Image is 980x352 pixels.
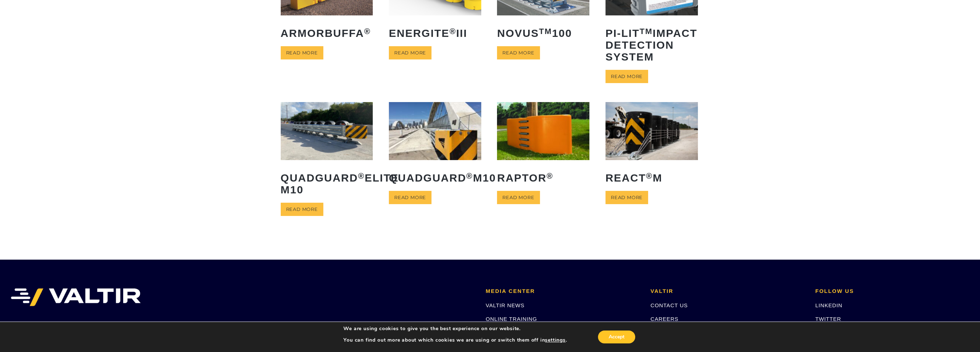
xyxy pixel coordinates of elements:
sup: ® [646,172,653,180]
a: Read more about “ArmorBuffa®” [281,46,323,59]
a: Read more about “ENERGITE® III” [389,46,431,59]
a: VALTIR NEWS [486,302,524,308]
a: Read more about “NOVUSTM 100” [497,46,540,59]
h2: VALTIR [651,288,805,294]
h2: ENERGITE III [389,22,481,44]
sup: ® [547,172,554,180]
a: QuadGuard®Elite M10 [281,102,373,201]
a: Read more about “REACT® M” [605,191,648,204]
a: QuadGuard®M10 [389,102,481,189]
sup: TM [539,27,552,36]
h2: NOVUS 100 [497,22,589,44]
a: TWITTER [815,316,841,322]
button: Accept [598,331,635,343]
h2: REACT M [605,167,698,189]
sup: TM [639,27,653,36]
button: settings [545,337,565,343]
a: CAREERS [651,316,679,322]
h2: PI-LIT Impact Detection System [605,22,698,68]
h2: MEDIA CENTER [486,288,639,294]
p: You can find out more about which cookies we are using or switch them off in . [343,337,567,343]
a: LINKEDIN [815,302,843,308]
h2: QuadGuard M10 [389,167,481,189]
sup: ® [466,172,473,180]
h2: QuadGuard Elite M10 [281,167,373,201]
a: RAPTOR® [497,102,589,189]
a: REACT®M [605,102,698,189]
img: VALTIR [11,288,141,306]
p: We are using cookies to give you the best experience on our website. [343,326,567,332]
sup: ® [449,27,456,36]
h2: ArmorBuffa [281,22,373,44]
a: Read more about “QuadGuard® Elite M10” [281,203,323,216]
h2: FOLLOW US [815,288,969,294]
a: Read more about “RAPTOR®” [497,191,540,204]
sup: ® [358,172,365,180]
a: Read more about “PI-LITTM Impact Detection System” [605,70,648,83]
a: Read more about “QuadGuard® M10” [389,191,431,204]
a: CONTACT US [651,302,688,308]
a: ONLINE TRAINING [486,316,537,322]
sup: ® [364,27,371,36]
h2: RAPTOR [497,167,589,189]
